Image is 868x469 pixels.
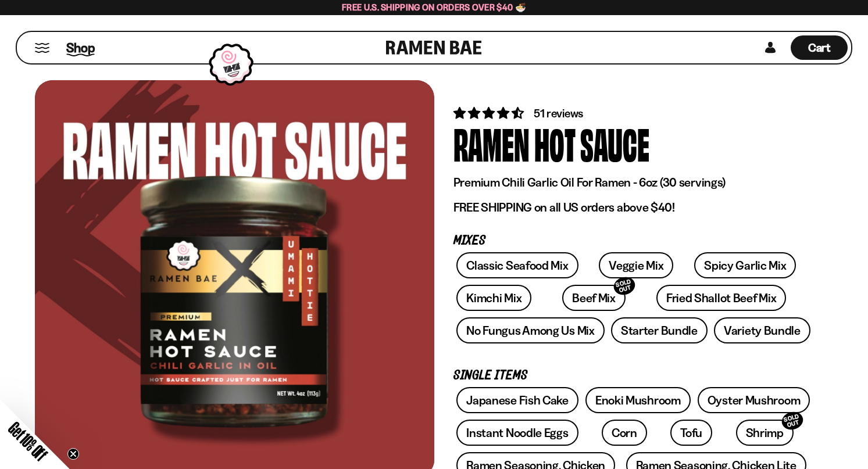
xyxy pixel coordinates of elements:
a: Oyster Mushroom [698,387,810,413]
p: Premium Chili Garlic Oil For Ramen - 6oz (30 servings) [453,175,814,190]
a: Veggie Mix [599,252,673,278]
div: Sauce [580,121,649,165]
a: Kimchi Mix [456,285,531,311]
a: Variety Bundle [714,317,810,343]
a: Beef MixSOLD OUT [562,285,626,311]
a: Fried Shallot Beef Mix [656,285,786,311]
a: Classic Seafood Mix [456,252,578,278]
a: Instant Noodle Eggs [456,420,578,446]
a: Enoki Mushroom [585,387,691,413]
div: Hot [534,121,576,165]
a: ShrimpSOLD OUT [736,420,794,446]
span: Free U.S. Shipping on Orders over $40 🍜 [342,2,526,13]
a: Starter Bundle [611,317,708,343]
div: SOLD OUT [780,410,805,432]
a: Corn [602,420,647,446]
a: Spicy Garlic Mix [694,252,796,278]
a: Japanese Fish Cake [456,387,578,413]
a: Shop [66,34,95,61]
span: 51 reviews [534,106,583,120]
span: Shop [66,39,95,56]
p: Mixes [453,235,814,246]
p: Single Items [453,370,814,381]
a: Tofu [670,420,712,446]
span: Cart [808,41,831,55]
button: Mobile Menu Trigger [34,43,50,53]
a: Cart [791,32,848,63]
span: 4.71 stars [453,106,526,120]
div: SOLD OUT [612,275,637,298]
span: Get 10% Off [5,418,51,464]
a: No Fungus Among Us Mix [456,317,604,343]
div: Ramen [453,121,530,165]
button: Close teaser [67,448,79,460]
p: FREE SHIPPING on all US orders above $40! [453,200,814,215]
